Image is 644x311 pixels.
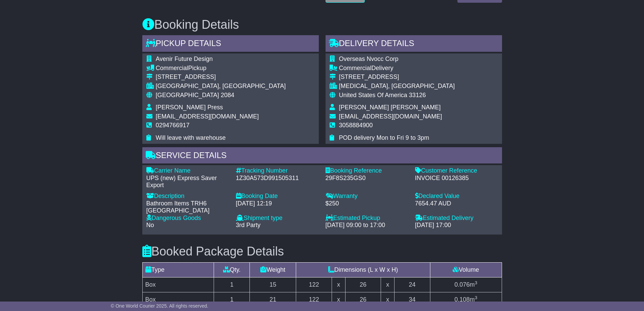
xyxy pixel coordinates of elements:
[156,55,213,62] span: Avenir Future Design
[339,73,455,81] div: [STREET_ADDRESS]
[339,104,441,111] span: [PERSON_NAME] [PERSON_NAME]
[326,215,408,222] div: Estimated Pickup
[236,193,319,200] div: Booking Date
[156,113,259,120] span: [EMAIL_ADDRESS][DOMAIN_NAME]
[142,245,502,258] h3: Booked Package Details
[214,277,250,292] td: 1
[142,35,319,53] div: Pickup Details
[409,92,426,98] span: 33126
[339,83,455,90] div: [MEDICAL_DATA], [GEOGRAPHIC_DATA]
[221,92,234,98] span: 2084
[339,92,407,98] span: United States Of America
[250,262,296,277] td: Weight
[146,167,229,175] div: Carrier Name
[236,200,319,207] div: [DATE] 12:19
[236,215,319,222] div: Shipment type
[146,215,229,222] div: Dangerous Goods
[339,134,429,141] span: POD delivery Mon to Fri 9 to 3pm
[156,73,286,81] div: [STREET_ADDRESS]
[146,175,229,189] div: UPS (new) Express Saver Export
[339,122,373,129] span: 3058884900
[415,215,498,222] div: Estimated Delivery
[146,193,229,200] div: Description
[142,277,214,292] td: Box
[394,277,430,292] td: 24
[146,200,229,215] div: Bathroom Items TRH6 [GEOGRAPHIC_DATA]
[339,65,372,71] span: Commercial
[296,292,332,307] td: 122
[454,296,470,303] span: 0.108
[430,277,502,292] td: m
[339,65,455,72] div: Delivery
[326,193,408,200] div: Warranty
[156,65,286,72] div: Pickup
[236,222,261,228] span: 3rd Party
[394,292,430,307] td: 34
[236,175,319,182] div: 1Z30A573D991505311
[146,222,154,228] span: No
[415,193,498,200] div: Declared Value
[156,104,223,111] span: [PERSON_NAME] Press
[214,262,250,277] td: Qty.
[142,292,214,307] td: Box
[345,292,381,307] td: 26
[415,167,498,175] div: Customer Reference
[214,292,250,307] td: 1
[339,113,442,120] span: [EMAIL_ADDRESS][DOMAIN_NAME]
[250,277,296,292] td: 15
[345,277,381,292] td: 26
[326,222,408,229] div: [DATE] 09:00 to 17:00
[454,281,470,288] span: 0.076
[415,222,498,229] div: [DATE] 17:00
[142,262,214,277] td: Type
[332,292,345,307] td: x
[326,200,408,207] div: $250
[156,134,226,141] span: Will leave with warehouse
[326,167,408,175] div: Booking Reference
[142,147,502,165] div: Service Details
[156,92,219,98] span: [GEOGRAPHIC_DATA]
[381,277,394,292] td: x
[156,83,286,90] div: [GEOGRAPHIC_DATA], [GEOGRAPHIC_DATA]
[415,175,498,182] div: INVOICE 00126385
[475,295,477,300] sup: 3
[156,65,188,71] span: Commercial
[296,277,332,292] td: 122
[381,292,394,307] td: x
[142,18,502,31] h3: Booking Details
[111,303,209,309] span: © One World Courier 2025. All rights reserved.
[326,35,502,53] div: Delivery Details
[236,167,319,175] div: Tracking Number
[250,292,296,307] td: 21
[475,280,477,285] sup: 3
[415,200,498,207] div: 7654.47 AUD
[430,262,502,277] td: Volume
[339,55,399,62] span: Overseas Nvocc Corp
[156,122,190,129] span: 0294766917
[326,175,408,182] div: 29F8S235GS0
[332,277,345,292] td: x
[430,292,502,307] td: m
[296,262,430,277] td: Dimensions (L x W x H)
